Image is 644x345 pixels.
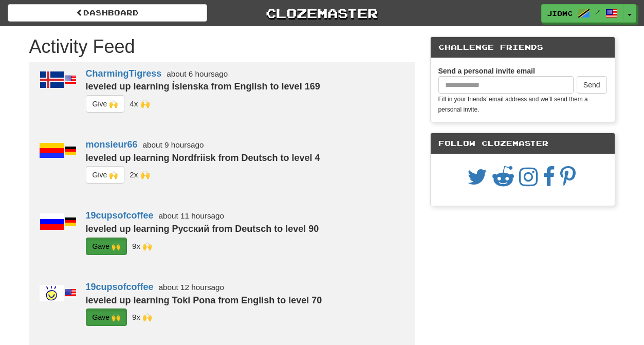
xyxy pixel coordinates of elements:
div: Challenge Friends [431,37,615,58]
button: Gave 🙌 [86,238,127,255]
a: Clozemaster [223,4,422,22]
span: / [595,8,600,15]
a: JioMc / [541,4,623,23]
small: about 9 hours ago [143,140,204,149]
a: CharmingTigress [86,68,162,79]
strong: leveled up learning Nordfriisk from Deutsch to level 4 [86,153,320,163]
small: superwinston<br />atila_fakacz<br />LuciusVorenusX<br />_cmns<br />CharmingTigress<br />a_seal<br... [132,242,152,250]
small: about 6 hours ago [167,69,228,78]
small: superwinston<br />Earluccio<br />LuciusVorenusX<br />Morela [130,99,150,108]
small: Fill in your friends’ email address and we’ll send them a personal invite. [438,96,588,113]
a: 19cupsofcoffee [86,282,154,292]
a: Dashboard [8,4,207,22]
a: monsieur66 [86,139,138,150]
small: superwinston<br />atila_fakacz<br />Morela<br />_cmns<br />CharmingTigress<br />a_seal<br />Earlu... [132,313,152,321]
strong: leveled up learning Toki Pona from English to level 70 [86,295,322,305]
small: Morela<br />CharmingTigress [130,170,150,179]
button: Send [577,76,607,94]
button: Give 🙌 [86,95,125,113]
strong: leveled up learning Íslenska from English to level 169 [86,81,320,92]
small: about 12 hours ago [159,283,225,292]
span: JioMc [547,9,573,18]
a: 19cupsofcoffee [86,210,154,221]
h1: Activity Feed [29,37,415,57]
strong: Send a personal invite email [438,67,535,75]
strong: leveled up learning Русский from Deutsch to level 90 [86,224,319,234]
button: Gave 🙌 [86,308,127,326]
div: Follow Clozemaster [431,133,615,154]
button: Give 🙌 [86,166,125,184]
small: about 11 hours ago [159,211,225,220]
